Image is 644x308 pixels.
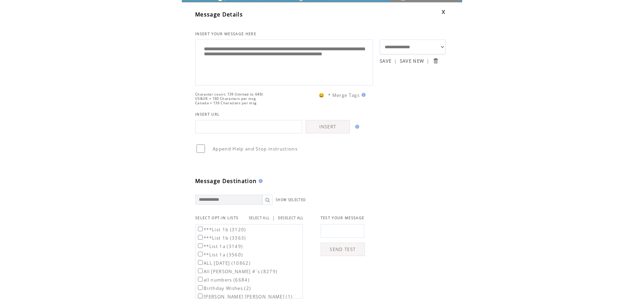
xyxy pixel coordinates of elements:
[195,177,257,185] span: Message Destination
[272,215,275,221] span: |
[198,285,203,290] input: Birthday Wishes (2)
[197,277,250,283] label: all numbers (6684)
[394,58,397,64] span: |
[197,268,277,274] label: All [PERSON_NAME] #`s (8279)
[321,243,365,256] a: SEND TEST
[197,243,243,249] label: **List 1a (3149)
[195,32,256,36] span: INSERT YOUR MESSAGE HERE
[276,198,306,202] a: SHOW SELECTED
[319,92,325,98] span: 😀
[432,58,439,64] input: Submit
[360,93,366,97] img: help.gif
[198,227,203,231] input: ***List 1b (3120)
[257,179,263,183] img: help.gif
[380,58,391,64] a: SAVE
[213,146,298,152] span: Append Help and Stop instructions
[195,215,238,220] span: SELECT OPT-IN LISTS
[400,58,424,64] a: SAVE NEW
[197,285,251,291] label: Birthday Wishes (2)
[197,235,246,241] label: ***List 1b (3363)
[353,125,359,129] img: help.gif
[198,252,203,256] input: **List 1a (3560)
[198,235,203,240] input: ***List 1b (3363)
[321,215,365,220] span: TEST YOUR MESSAGE
[197,227,246,233] label: ***List 1b (3120)
[198,294,203,298] input: [PERSON_NAME] [PERSON_NAME] (1)
[195,92,263,97] span: Character count: 139 (limited to 640)
[195,101,257,105] span: Canada = 136 Characters per msg
[427,58,429,64] span: |
[249,216,270,220] a: SELECT ALL
[198,243,203,248] input: **List 1a (3149)
[198,268,203,273] input: All [PERSON_NAME] #`s (8279)
[197,252,243,258] label: **List 1a (3560)
[195,112,220,117] span: INSERT URL
[278,216,304,220] a: DESELECT ALL
[198,260,203,265] input: ALL [DATE] (10862)
[197,260,251,266] label: ALL [DATE] (10862)
[328,92,360,98] span: * Merge Tags
[197,294,292,300] label: [PERSON_NAME] [PERSON_NAME] (1)
[195,97,256,101] span: US&UK = 160 Characters per msg
[306,120,350,133] a: INSERT
[198,277,203,282] input: all numbers (6684)
[195,11,243,18] span: Message Details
